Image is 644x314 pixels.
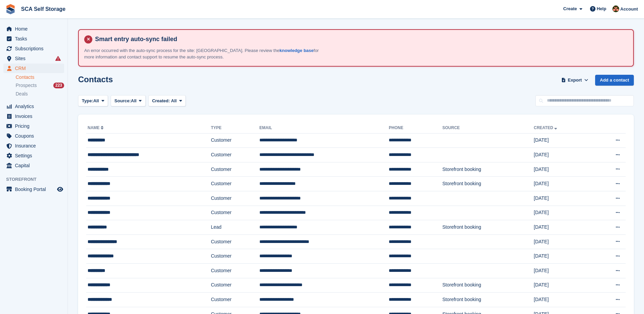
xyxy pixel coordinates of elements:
td: Customer [211,206,259,220]
a: menu [3,131,64,141]
td: Storefront booking [442,220,534,235]
span: Account [620,6,638,13]
button: Type: All [78,95,108,106]
a: menu [3,64,64,73]
td: [DATE] [534,293,592,307]
span: All [131,98,137,104]
td: Customer [211,264,259,278]
div: 223 [53,83,64,88]
button: Source: All [111,95,146,106]
td: [DATE] [534,191,592,206]
td: Customer [211,133,259,148]
span: Help [597,5,606,12]
a: Preview store [56,185,64,193]
span: Type: [82,98,93,104]
a: Prospects 223 [16,82,64,89]
a: menu [3,121,64,131]
span: Storefront [6,176,68,183]
td: Storefront booking [442,278,534,293]
span: Pricing [15,121,56,131]
a: menu [3,151,64,160]
td: Customer [211,191,259,206]
span: Home [15,24,56,34]
a: menu [3,34,64,43]
span: Capital [15,161,56,170]
th: Source [442,123,534,134]
span: Created: [152,98,170,103]
th: Type [211,123,259,134]
a: SCA Self Storage [18,3,68,15]
td: Storefront booking [442,177,534,191]
span: Coupons [15,131,56,141]
span: Analytics [15,102,56,111]
td: [DATE] [534,177,592,191]
td: [DATE] [534,162,592,177]
td: [DATE] [534,249,592,264]
th: Phone [389,123,442,134]
a: knowledge base [279,48,313,53]
span: Prospects [16,82,37,89]
td: [DATE] [534,264,592,278]
a: menu [3,141,64,151]
span: Source: [114,98,131,104]
td: [DATE] [534,234,592,249]
span: Sites [15,54,56,63]
a: menu [3,44,64,53]
a: Name [88,125,105,130]
span: All [93,98,99,104]
td: Lead [211,220,259,235]
td: Storefront booking [442,293,534,307]
a: menu [3,102,64,111]
button: Created: All [148,95,186,106]
img: stora-icon-8386f47178a22dfd0bd8f6a31ec36ba5ce8667c1dd55bd0f319d3a0aa187defe.svg [5,4,16,14]
td: [DATE] [534,133,592,148]
a: Contacts [16,74,64,81]
a: Created [534,125,558,130]
a: menu [3,111,64,121]
th: Email [259,123,389,134]
span: Insurance [15,141,56,151]
td: [DATE] [534,148,592,162]
td: Customer [211,148,259,162]
td: Customer [211,293,259,307]
td: Customer [211,177,259,191]
h4: Smart entry auto-sync failed [92,35,628,43]
a: menu [3,54,64,63]
span: Export [568,77,582,84]
span: Booking Portal [15,185,56,194]
span: All [171,98,177,103]
td: [DATE] [534,220,592,235]
td: Customer [211,234,259,249]
p: An error occurred with the auto-sync process for the site: [GEOGRAPHIC_DATA]. Please review the f... [84,47,322,60]
a: menu [3,24,64,34]
a: Add a contact [595,75,634,86]
h1: Contacts [78,75,113,84]
span: Create [563,5,577,12]
td: Customer [211,249,259,264]
i: Smart entry sync failures have occurred [55,56,61,61]
span: Deals [16,91,28,97]
a: menu [3,161,64,170]
td: [DATE] [534,278,592,293]
td: Customer [211,278,259,293]
a: Deals [16,90,64,98]
td: Storefront booking [442,162,534,177]
span: Tasks [15,34,56,43]
td: [DATE] [534,206,592,220]
button: Export [560,75,590,86]
td: Customer [211,162,259,177]
span: Invoices [15,111,56,121]
span: CRM [15,64,56,73]
img: Sarah Race [612,5,619,12]
a: menu [3,185,64,194]
span: Settings [15,151,56,160]
span: Subscriptions [15,44,56,53]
